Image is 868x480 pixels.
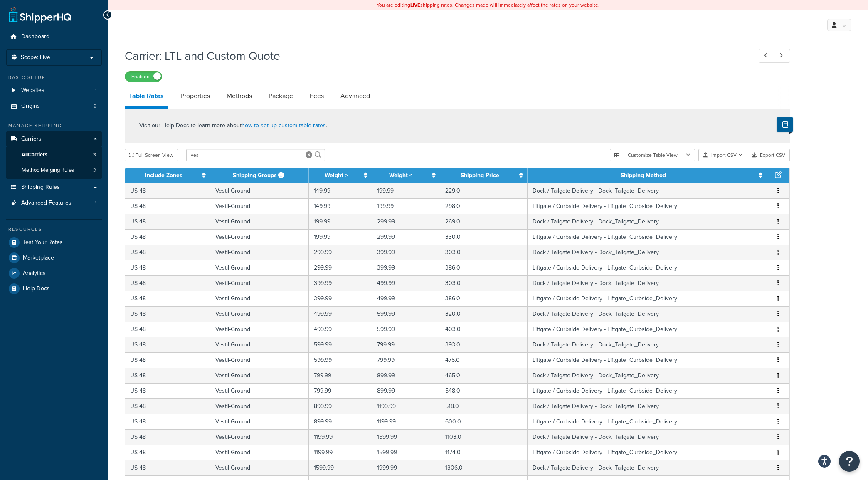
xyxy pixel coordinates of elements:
[21,136,42,143] span: Carriers
[125,275,210,291] td: US 48
[6,195,102,211] li: Advanced Features
[528,198,767,214] td: Liftgate / Curbside Delivery - Liftgate_Curbside_Delivery
[95,87,96,94] span: 1
[21,87,44,94] span: Websites
[621,171,666,180] a: Shipping Method
[6,281,102,296] li: Help Docs
[125,260,210,275] td: US 48
[210,183,308,198] td: Vestil-Ground
[309,429,372,445] td: 1199.99
[440,291,528,306] td: 386.0
[698,149,747,161] button: Import CSV
[210,414,308,429] td: Vestil-Ground
[125,149,178,161] button: Full Screen View
[336,86,374,106] a: Advanced
[410,1,420,9] b: LIVE
[309,322,372,337] td: 499.99
[210,306,308,322] td: Vestil-Ground
[309,260,372,275] td: 299.99
[309,445,372,460] td: 1199.99
[21,200,72,207] span: Advanced Features
[125,383,210,398] td: US 48
[440,445,528,460] td: 1174.0
[528,291,767,306] td: Liftgate / Curbside Delivery - Liftgate_Curbside_Delivery
[6,226,102,233] div: Resources
[210,275,308,291] td: Vestil-Ground
[440,322,528,337] td: 403.0
[6,131,102,147] a: Carriers
[21,33,49,40] span: Dashboard
[372,245,440,260] td: 399.99
[309,398,372,414] td: 899.99
[440,383,528,398] td: 548.0
[528,368,767,383] td: Dock / Tailgate Delivery - Dock_Tailgate_Delivery
[309,229,372,245] td: 199.99
[210,229,308,245] td: Vestil-Ground
[747,149,790,161] button: Export CSV
[306,86,328,106] a: Fees
[372,429,440,445] td: 1599.99
[528,214,767,229] td: Dock / Tailgate Delivery - Dock_Tailgate_Delivery
[372,306,440,322] td: 599.99
[372,368,440,383] td: 899.99
[372,229,440,245] td: 299.99
[528,322,767,337] td: Liftgate / Curbside Delivery - Liftgate_Curbside_Delivery
[461,171,499,180] a: Shipping Price
[309,460,372,475] td: 1599.99
[242,121,326,130] a: how to set up custom table rates
[528,460,767,475] td: Dock / Tailgate Delivery - Dock_Tailgate_Delivery
[23,255,54,262] span: Marketplace
[528,429,767,445] td: Dock / Tailgate Delivery - Dock_Tailgate_Delivery
[125,352,210,368] td: US 48
[528,229,767,245] td: Liftgate / Curbside Delivery - Liftgate_Curbside_Delivery
[21,103,40,110] span: Origins
[125,337,210,352] td: US 48
[528,260,767,275] td: Liftgate / Curbside Delivery - Liftgate_Curbside_Delivery
[210,337,308,352] td: Vestil-Ground
[210,398,308,414] td: Vestil-Ground
[210,460,308,475] td: Vestil-Ground
[6,131,102,179] li: Carriers
[21,54,50,61] span: Scope: Live
[94,103,96,110] span: 2
[95,200,96,207] span: 1
[440,306,528,322] td: 320.0
[839,451,860,472] button: Open Resource Center
[125,245,210,260] td: US 48
[440,414,528,429] td: 600.0
[6,83,102,98] li: Websites
[6,99,102,114] li: Origins
[125,445,210,460] td: US 48
[389,171,415,180] a: Weight <=
[210,429,308,445] td: Vestil-Ground
[372,198,440,214] td: 199.99
[210,383,308,398] td: Vestil-Ground
[125,368,210,383] td: US 48
[440,398,528,414] td: 518.0
[309,383,372,398] td: 799.99
[23,239,63,246] span: Test Your Rates
[309,198,372,214] td: 149.99
[528,398,767,414] td: Dock / Tailgate Delivery - Dock_Tailgate_Delivery
[440,368,528,383] td: 465.0
[774,49,790,63] a: Next Record
[125,460,210,475] td: US 48
[309,414,372,429] td: 899.99
[6,83,102,98] a: Websites1
[23,270,46,277] span: Analytics
[210,368,308,383] td: Vestil-Ground
[309,291,372,306] td: 399.99
[139,121,327,130] p: Visit our Help Docs to learn more about .
[125,429,210,445] td: US 48
[6,122,102,129] div: Manage Shipping
[145,171,182,180] a: Include Zones
[125,198,210,214] td: US 48
[210,322,308,337] td: Vestil-Ground
[440,198,528,214] td: 298.0
[6,250,102,265] a: Marketplace
[309,183,372,198] td: 149.99
[528,445,767,460] td: Liftgate / Curbside Delivery - Liftgate_Curbside_Delivery
[309,337,372,352] td: 599.99
[93,167,96,174] span: 3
